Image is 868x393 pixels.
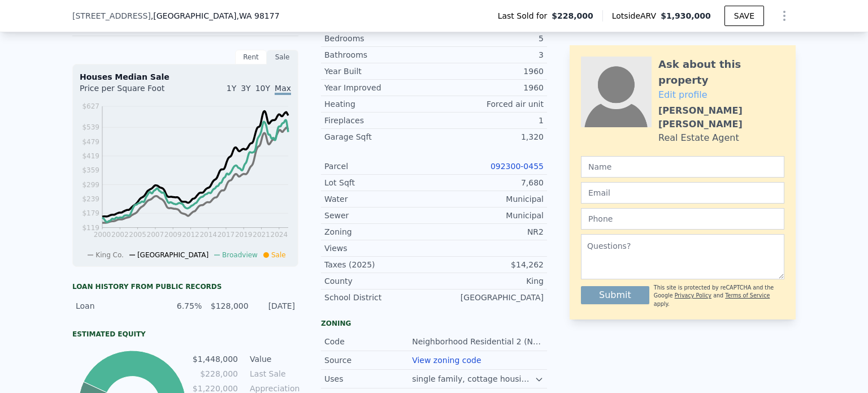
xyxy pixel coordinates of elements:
div: Source [324,355,412,366]
span: Last Sold for [498,10,552,21]
tspan: $239 [82,195,99,203]
tspan: 2000 [94,231,111,239]
div: Parcel [324,161,434,172]
div: Heating [324,98,434,110]
tspan: 2002 [111,231,129,239]
div: 7,680 [434,177,544,188]
tspan: $539 [82,123,99,131]
div: 1 [434,115,544,126]
div: Price per Square Foot [80,83,185,101]
a: Terms of Service [725,292,770,299]
tspan: 2024 [271,231,288,239]
div: single family, cottage housing, rowhouses, townhouses, apartments, and accessory dwellings [412,373,535,385]
div: Municipal [434,193,544,205]
div: 5 [434,33,544,44]
td: $1,448,000 [192,353,238,365]
td: $228,000 [192,368,238,380]
div: Loan [76,300,155,312]
div: Estimated Equity [72,330,298,339]
span: [GEOGRAPHIC_DATA] [137,251,209,259]
span: , [GEOGRAPHIC_DATA] [151,10,280,21]
div: Ask about this property [658,57,784,88]
div: 6.75% [162,300,202,312]
input: Phone [581,208,784,230]
div: Bathrooms [324,49,434,61]
span: King Co. [96,251,124,259]
div: [DATE] [255,300,295,312]
div: Year Built [324,66,434,77]
div: Uses [324,373,412,385]
div: 3 [434,49,544,61]
span: , WA 98177 [236,11,279,20]
div: Water [324,193,434,205]
div: Fireplaces [324,115,434,126]
a: 092300-0455 [491,162,544,171]
span: 3Y [241,84,250,93]
a: View zoning code [412,356,481,365]
span: 1Y [227,84,236,93]
tspan: $119 [82,224,99,232]
div: Bedrooms [324,33,434,44]
div: NR2 [434,226,544,237]
div: Lot Sqft [324,177,434,188]
div: Real Estate Agent [658,131,739,145]
div: Municipal [434,210,544,221]
div: Sewer [324,210,434,221]
button: Show Options [773,5,796,27]
input: Name [581,156,784,178]
span: Sale [271,251,286,259]
tspan: 2014 [199,231,217,239]
div: King [434,275,544,287]
div: [PERSON_NAME] [PERSON_NAME] [658,104,784,131]
tspan: 2019 [235,231,253,239]
div: [GEOGRAPHIC_DATA] [434,292,544,303]
a: Privacy Policy [675,292,711,299]
div: 1960 [434,66,544,77]
div: This site is protected by reCAPTCHA and the Google and apply. [654,284,784,308]
tspan: 2021 [253,231,270,239]
tspan: $627 [82,102,99,110]
div: Views [324,243,434,254]
input: Email [581,182,784,204]
div: Sale [267,50,298,64]
div: $128,000 [209,300,248,312]
div: Houses Median Sale [80,71,291,83]
tspan: $419 [82,152,99,160]
span: Max [275,84,291,95]
tspan: 2017 [218,231,235,239]
tspan: $359 [82,166,99,174]
span: [STREET_ADDRESS] [72,10,151,21]
div: Rent [235,50,267,64]
span: Broadview [222,251,258,259]
div: 1960 [434,82,544,93]
tspan: 2005 [129,231,146,239]
tspan: $479 [82,138,99,146]
div: Loan history from public records [72,282,298,291]
button: SAVE [724,6,764,26]
div: Taxes (2025) [324,259,434,270]
span: $1,930,000 [661,11,711,20]
span: Lotside ARV [612,10,661,21]
tspan: 2007 [147,231,164,239]
span: 10Y [255,84,270,93]
div: Code [324,336,412,347]
tspan: $179 [82,209,99,217]
div: Forced air unit [434,98,544,110]
div: 1,320 [434,131,544,142]
div: Garage Sqft [324,131,434,142]
button: Submit [581,286,649,304]
div: $14,262 [434,259,544,270]
tspan: 2009 [164,231,182,239]
td: Last Sale [248,368,298,380]
div: County [324,275,434,287]
span: $228,000 [552,10,593,21]
td: Value [248,353,298,365]
div: Neighborhood Residential 2 (NR2) [412,336,544,347]
div: Year Improved [324,82,434,93]
tspan: $299 [82,181,99,189]
div: Zoning [321,319,547,328]
div: Zoning [324,226,434,237]
tspan: 2012 [182,231,199,239]
div: School District [324,292,434,303]
a: Edit profile [658,89,708,100]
